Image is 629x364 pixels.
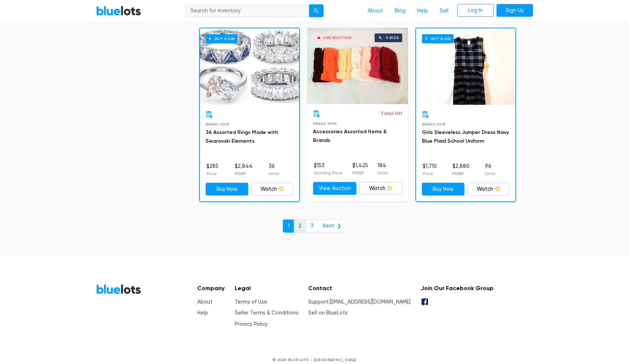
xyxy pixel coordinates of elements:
[389,4,411,18] a: Blog
[206,129,278,144] a: 36 Assorted Rings Made with Swarovski Elements
[313,122,337,126] span: Brand New
[206,170,218,177] p: Price
[307,28,408,104] a: Live Auction 0 bids
[497,4,533,17] a: Sign Up
[314,162,343,176] li: $153
[197,285,225,292] h5: Company
[452,170,470,177] p: MSRP
[235,162,253,177] li: $2,844
[386,36,399,40] div: 0 bids
[206,183,248,196] a: Buy Now
[235,170,253,177] p: MSRP
[200,28,299,105] a: Buy Now
[197,299,213,305] a: About
[485,170,495,177] p: Units
[96,357,533,363] p: © 2025 BLUELOTS • [GEOGRAPHIC_DATA]
[422,183,464,196] a: Buy Now
[352,162,368,176] li: $1,425
[362,4,389,18] a: About
[306,219,318,233] a: 3
[308,298,411,306] li: Support:
[457,4,494,17] a: Log In
[197,310,208,316] a: Help
[96,284,141,294] a: BlueLots
[269,170,279,177] p: Units
[235,285,298,292] h5: Legal
[421,285,494,292] h5: Join Our Facebook Group
[294,219,306,233] a: 2
[314,170,343,176] p: Starting Price
[323,36,352,40] div: Live Auction
[330,299,411,305] a: [EMAIL_ADDRESS][DOMAIN_NAME]
[381,110,402,116] p: 3 days left
[283,219,294,233] a: 1
[318,219,346,233] a: Next ❯
[235,321,268,327] a: Privacy Policy
[352,170,368,176] p: MSRP
[308,310,348,316] a: Sell on BlueLots
[423,170,437,177] p: Price
[206,34,237,43] h6: Buy Now
[434,4,454,18] a: Sell
[422,129,509,144] a: Girls Sleeveless Jumper Dress Navy Blue Plaid School Uniform
[251,183,294,196] a: Watch
[416,28,515,105] a: Buy Now
[359,182,403,195] a: Watch
[206,122,229,126] span: Brand New
[206,162,218,177] li: $285
[313,128,387,143] a: Accessories Assorted Items & Brands
[269,162,279,177] li: 36
[423,162,437,177] li: $1,710
[411,4,434,18] a: Help
[186,4,309,17] input: Search for inventory
[377,162,388,176] li: 184
[422,122,446,126] span: Brand New
[452,162,470,177] li: $2,880
[422,34,454,43] h6: Buy Now
[313,182,356,195] a: View Auction
[96,5,141,16] a: BlueLots
[467,183,510,196] a: Watch
[235,299,267,305] a: Terms of Use
[308,285,411,292] h5: Contact
[485,162,495,177] li: 96
[235,310,298,316] a: Seller Terms & Conditions
[377,170,388,176] p: Units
